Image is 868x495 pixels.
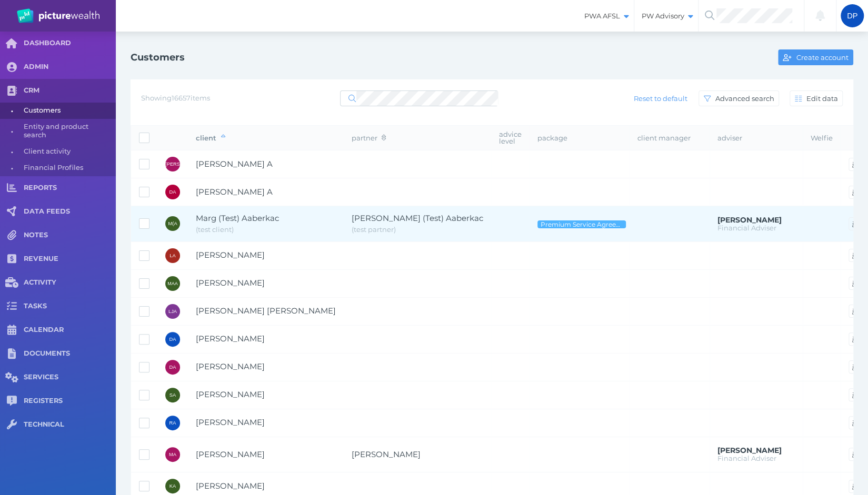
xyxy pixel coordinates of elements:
button: Open user's account in Portal [849,416,862,429]
span: William (Test) Aaberkac [352,213,483,223]
span: Financial Profiles [24,160,112,176]
span: PWA AFSL [577,12,634,21]
img: PW [17,8,99,23]
span: Entity and product search [24,119,112,144]
span: Jackson A [196,159,273,169]
span: DA [169,189,176,195]
span: Mike Abbott [196,449,265,459]
th: client manager [630,126,710,150]
div: Mike Abbott [165,447,180,462]
th: Welfie [803,126,841,150]
span: REGISTERS [24,397,116,406]
button: Open user's account in Portal [849,277,862,290]
button: Open user's account in Portal [849,158,862,171]
span: SA [169,392,176,398]
span: M(A [168,221,177,226]
span: Customers [24,103,112,119]
span: DATA FEEDS [24,207,116,216]
button: Edit data [790,90,843,106]
span: MAA [167,281,178,286]
span: Create account [794,53,853,62]
span: [PERSON_NAME] [165,161,206,167]
span: ADMIN [24,63,116,72]
div: Simone Abbott [165,388,180,402]
h1: Customers [131,52,185,63]
button: Reset to default [628,90,692,106]
span: Dahlan A [196,187,273,197]
div: Dale Abblitt [165,332,180,347]
th: advice level [491,126,530,150]
span: CRM [24,86,116,95]
span: LJA [168,309,177,314]
span: NOTES [24,231,116,240]
span: Edit data [804,94,842,103]
span: Client activity [24,144,112,160]
div: Kerry Abbott [165,479,180,493]
th: package [530,126,630,150]
button: Open user's account in Portal [849,305,862,318]
span: partner [352,134,386,142]
span: Premium Service Agreement - Ongoing [540,220,624,228]
span: CALENDAR [24,326,116,335]
span: Showing 16657 items [141,94,210,102]
span: Lars Aarekol [196,250,265,260]
span: Grant Teakle [717,215,782,225]
span: test client [196,225,234,234]
span: REVENUE [24,255,116,264]
span: client [196,134,225,142]
span: DASHBOARD [24,39,116,48]
button: Open user's account in Portal [849,448,862,461]
button: Open user's account in Portal [849,388,862,401]
span: Kerry Abbott [196,481,265,491]
span: Reset to default [629,94,692,103]
div: Jackson A [165,157,180,171]
span: TECHNICAL [24,420,116,429]
button: Open user's account in Portal [849,360,862,373]
span: Advanced search [713,94,779,103]
span: Marg (Test) Aaberkac [196,213,279,223]
span: test partner [352,225,396,234]
span: SERVICES [24,373,116,382]
div: Lee John Abbiss [165,304,180,319]
span: RA [169,420,176,426]
span: MA [169,452,176,457]
div: Marg (Test) Aaberkac [165,216,180,231]
button: Create account [778,49,853,65]
span: TASKS [24,302,116,311]
span: Lee John Abbiss [196,306,336,316]
span: KA [169,483,176,489]
div: Mustafa Al Abbasi [165,276,180,291]
span: Dale Abblitt [196,334,265,344]
span: Financial Adviser [717,224,776,232]
span: LA [169,253,175,258]
span: DOCUMENTS [24,349,116,358]
th: adviser [710,126,803,150]
span: PW Advisory [634,12,698,21]
span: Damien Abbott [196,361,265,371]
button: Open user's account in Portal [849,217,862,230]
button: Open user's account in Portal [849,249,862,262]
span: DA [169,365,176,370]
span: Reg Abbott [196,417,265,427]
div: Lars Aarekol [165,248,180,263]
span: REPORTS [24,184,116,193]
span: ACTIVITY [24,278,116,287]
span: DP [847,12,857,20]
button: Advanced search [699,90,779,106]
span: Financial Adviser [717,454,776,462]
div: David Pettit [841,4,864,27]
span: Brad Bond [717,446,782,455]
button: Open user's account in Portal [849,480,862,493]
button: Open user's account in Portal [849,186,862,199]
div: Damien Abbott [165,360,180,375]
span: Simone Abbott [196,389,265,399]
span: Mustafa Al Abbasi [196,278,265,288]
span: DA [169,337,176,342]
button: Open user's account in Portal [849,332,862,346]
div: Reg Abbott [165,416,180,430]
div: Dahlan A [165,185,180,199]
span: Jennifer Abbott [352,449,421,459]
